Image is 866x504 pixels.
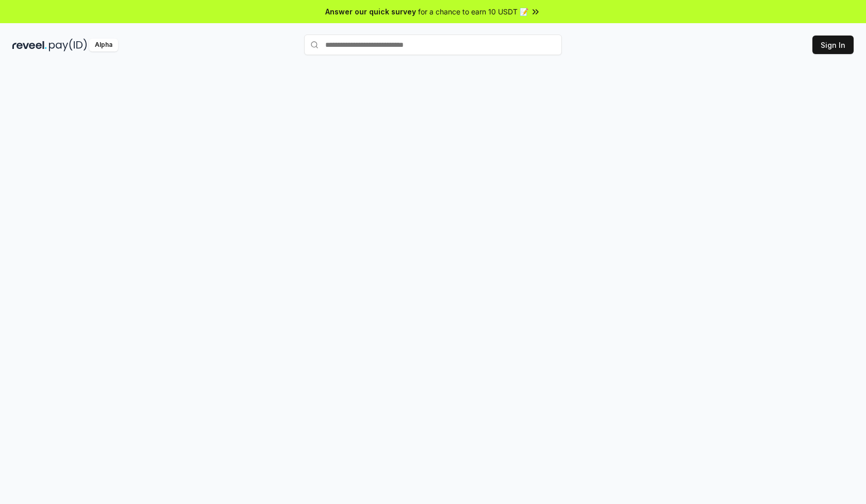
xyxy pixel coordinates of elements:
[89,39,118,51] div: Alpha
[49,39,87,51] img: pay_id
[325,6,416,17] span: Answer our quick survey
[418,6,528,17] span: for a chance to earn 10 USDT 📝
[12,39,47,51] img: reveel_dark
[812,36,854,54] button: Sign In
